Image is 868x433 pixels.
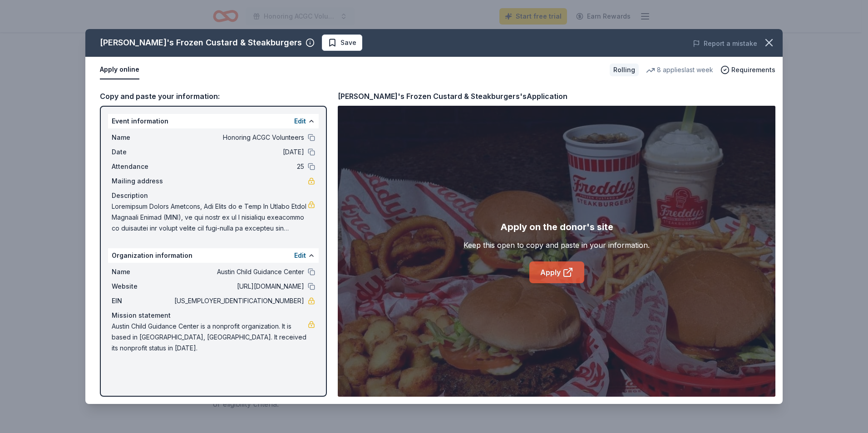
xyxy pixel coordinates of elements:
[108,114,319,128] div: Event information
[112,295,173,306] span: EIN
[173,132,304,143] span: Honoring ACGC Volunteers
[322,34,362,51] button: Save
[112,132,173,143] span: Name
[112,201,308,234] span: Loremipsum Dolors Ametcons, Adi Elits do e Temp In Utlabo Etdol Magnaali Enimad (MINI), ve qui no...
[112,281,173,292] span: Website
[100,90,327,102] div: Copy and paste your information:
[112,147,173,157] span: Date
[529,261,584,283] a: Apply
[294,250,306,261] button: Edit
[173,147,304,157] span: [DATE]
[294,116,306,127] button: Edit
[112,310,315,321] div: Mission statement
[500,220,613,234] div: Apply on the donor's site
[100,60,139,79] button: Apply online
[610,64,639,76] div: Rolling
[100,35,302,50] div: [PERSON_NAME]'s Frozen Custard & Steakburgers
[340,37,356,48] span: Save
[693,38,757,49] button: Report a mistake
[720,64,775,75] button: Requirements
[646,64,713,75] div: 8 applies last week
[173,295,304,306] span: [US_EMPLOYER_IDENTIFICATION_NUMBER]
[112,176,173,187] span: Mailing address
[173,266,304,277] span: Austin Child Guidance Center
[173,281,304,292] span: [URL][DOMAIN_NAME]
[112,321,308,354] span: Austin Child Guidance Center is a nonprofit organization. It is based in [GEOGRAPHIC_DATA], [GEOG...
[731,64,775,75] span: Requirements
[112,161,173,172] span: Attendance
[173,161,304,172] span: 25
[338,90,567,102] div: [PERSON_NAME]'s Frozen Custard & Steakburgers's Application
[108,248,319,263] div: Organization information
[112,266,173,277] span: Name
[464,240,650,251] div: Keep this open to copy and paste in your information.
[112,190,315,201] div: Description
